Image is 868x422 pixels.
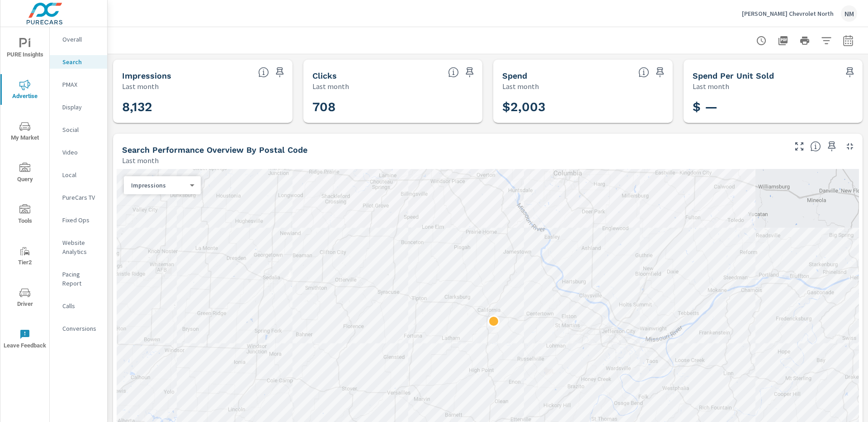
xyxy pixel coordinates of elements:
button: Minimize Widget [843,139,857,154]
p: Last month [693,81,729,92]
p: Last month [122,155,159,166]
h3: 8,132 [122,99,283,115]
button: "Export Report to PDF" [774,32,792,50]
h5: Clicks [312,71,337,80]
p: Website Analytics [62,238,100,256]
span: Save this to your personalized report [653,65,667,80]
div: nav menu [0,27,49,360]
div: Display [50,100,107,114]
button: Apply Filters [817,32,835,50]
button: Make Fullscreen [792,139,807,154]
span: Save this to your personalized report [273,65,287,80]
p: Last month [312,81,349,92]
h5: Search Performance Overview By Postal Code [122,145,307,155]
p: Pacing Report [62,270,100,288]
p: [PERSON_NAME] Chevrolet North [742,9,834,18]
p: Video [62,148,100,157]
div: Search [50,55,107,69]
span: The number of times an ad was shown on your behalf. [258,67,269,78]
h5: Impressions [122,71,171,80]
div: Website Analytics [50,236,107,258]
p: PMAX [62,80,100,89]
p: PureCars TV [62,193,100,202]
span: Tools [3,204,47,226]
span: Query [3,163,47,185]
div: Fixed Ops [50,213,107,227]
p: Display [62,103,100,112]
p: Impressions [131,181,186,189]
div: NM [841,5,857,22]
p: Fixed Ops [62,216,100,225]
h5: Spend Per Unit Sold [693,71,774,80]
div: PMAX [50,78,107,91]
p: Local [62,170,100,179]
span: Save this to your personalized report [462,65,477,80]
div: PureCars TV [50,191,107,204]
p: Last month [502,81,539,92]
div: Impressions [124,181,193,190]
span: My Market [3,121,47,143]
div: Calls [50,299,107,313]
span: Save this to your personalized report [825,139,839,154]
button: Select Date Range [839,32,857,50]
h3: $2,003 [502,99,664,115]
p: Social [62,125,100,134]
div: Conversions [50,322,107,335]
span: Leave Feedback [3,329,47,351]
h3: $ — [693,99,854,115]
span: Advertise [3,80,47,102]
span: Save this to your personalized report [843,65,857,80]
p: Last month [122,81,159,92]
div: Pacing Report [50,267,107,290]
p: Conversions [62,324,100,333]
h5: Spend [502,71,527,80]
div: Video [50,145,107,159]
h3: 708 [312,99,474,115]
span: PURE Insights [3,38,47,60]
p: Calls [62,301,100,310]
span: Driver [3,287,47,309]
div: Local [50,168,107,182]
span: The amount of money spent on advertising during the period. [638,67,649,78]
div: Overall [50,33,107,46]
div: Social [50,123,107,136]
p: Search [62,57,100,66]
span: Tier2 [3,246,47,268]
span: Understand Search performance data by postal code. Individual postal codes can be selected and ex... [810,141,821,152]
span: The number of times an ad was clicked by a consumer. [448,67,459,78]
p: Overall [62,35,100,44]
button: Print Report [796,32,814,50]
